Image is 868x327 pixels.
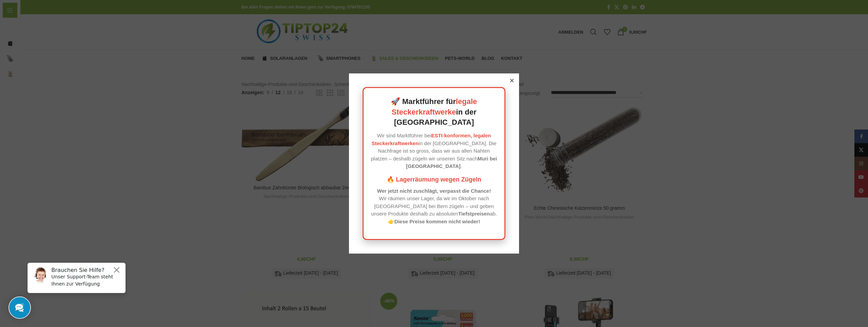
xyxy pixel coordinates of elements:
p: Wir räumen unser Lager, da wir im Oktober nach [GEOGRAPHIC_DATA] bei Bern zügeln – und geben unse... [370,187,498,226]
h3: 🔥 Lagerräumung wegen Zügeln [370,175,498,184]
img: Customer service [10,10,27,27]
strong: Wer jetzt nicht zuschlägt, verpasst die Chance! [377,188,491,194]
p: Wir sind Marktführer bei in der [GEOGRAPHIC_DATA]. Die Nachfrage ist so gross, dass wir aus allen... [370,132,498,170]
h6: Brauchen Sie Hilfe? [29,10,99,16]
p: Unser Support-Team steht Ihnen zur Verfügung [29,16,99,30]
a: ESTI-konformen, legalen Steckerkraftwerken [371,133,491,146]
button: Close [90,8,99,17]
strong: Tiefstpreisen [458,211,490,217]
a: legale Steckerkraftwerke [391,97,477,116]
h2: 🚀 Marktführer für in der [GEOGRAPHIC_DATA] [370,97,498,128]
strong: Diese Preise kommen nicht wieder! [395,219,480,224]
